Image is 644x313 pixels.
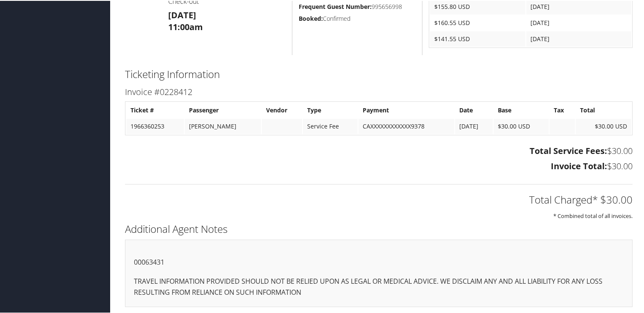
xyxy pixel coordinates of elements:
small: * Combined total of all invoices. [553,211,633,219]
p: TRAVEL INFORMATION PROVIDED SHOULD NOT BE RELIED UPON AS LEGAL OR MEDICAL ADVICE. WE DISCLAIM ANY... [134,275,624,297]
strong: [DATE] [168,8,196,20]
td: $141.55 USD [430,31,525,46]
h2: Additional Agent Notes [125,221,633,235]
strong: 11:00am [168,20,203,32]
th: Date [455,102,492,117]
th: Vendor [262,102,302,117]
strong: Invoice Total: [551,159,607,171]
td: Service Fee [303,118,358,133]
th: Tax [550,102,575,117]
td: [PERSON_NAME] [185,118,261,133]
h2: Total Charged* $30.00 [125,192,633,206]
th: Ticket # [126,102,184,117]
p: 00063431 [134,256,624,267]
strong: Frequent Guest Number: [299,2,372,10]
td: $30.00 USD [494,118,549,133]
h5: 995656998 [299,2,416,10]
h5: Confirmed [299,14,416,22]
th: Total [576,102,631,117]
h3: $30.00 [125,144,633,156]
td: 1966360253 [126,118,184,133]
th: Type [303,102,358,117]
td: $30.00 USD [576,118,631,133]
td: CAXXXXXXXXXXXX9378 [358,118,454,133]
strong: Booked: [299,14,323,22]
th: Payment [358,102,454,117]
h3: Invoice #0228412 [125,85,633,97]
td: [DATE] [526,31,631,46]
th: Passenger [185,102,261,117]
td: [DATE] [455,118,492,133]
th: Base [494,102,549,117]
h3: $30.00 [125,159,633,171]
td: [DATE] [526,14,631,30]
strong: Total Service Fees: [530,144,607,156]
h2: Ticketing Information [125,66,633,81]
td: $160.55 USD [430,14,525,30]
